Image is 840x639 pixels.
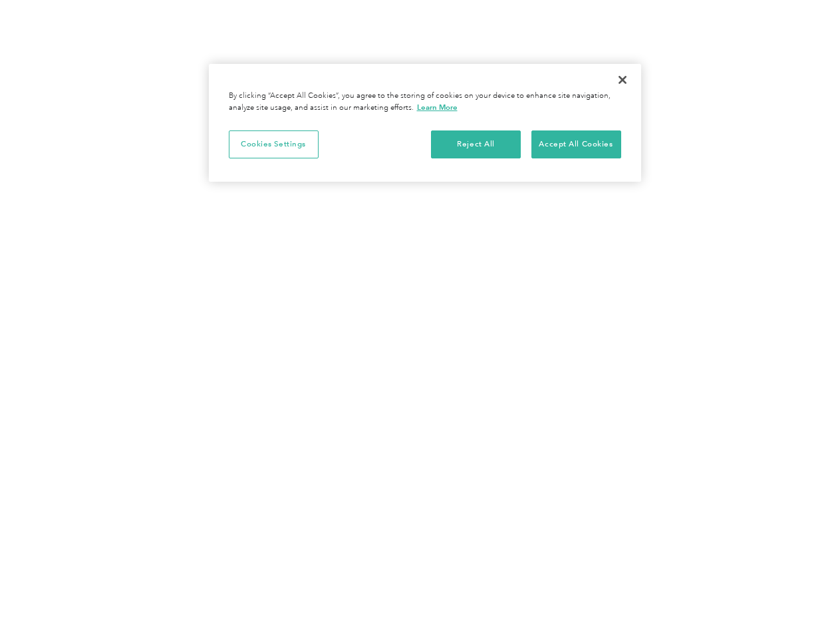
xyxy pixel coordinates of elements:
button: Reject All [431,130,521,158]
button: Cookies Settings [229,130,319,158]
div: Cookie banner [209,64,641,182]
a: More information about your privacy, opens in a new tab [417,103,458,112]
button: Accept All Cookies [531,130,621,158]
div: Privacy [209,64,641,182]
div: By clicking “Accept All Cookies”, you agree to the storing of cookies on your device to enhance s... [229,91,621,114]
button: Close [608,65,637,95]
